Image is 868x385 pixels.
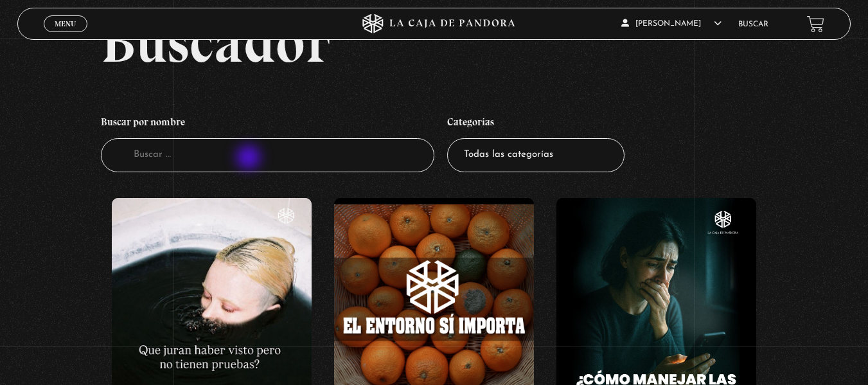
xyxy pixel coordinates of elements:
[447,109,624,139] h4: Categorías
[101,109,434,139] h4: Buscar por nombre
[738,21,768,28] a: Buscar
[50,31,80,40] span: Cerrar
[621,20,722,28] span: [PERSON_NAME]
[807,15,824,32] a: View your shopping cart
[55,20,76,28] span: Menu
[101,13,851,71] h2: Buscador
